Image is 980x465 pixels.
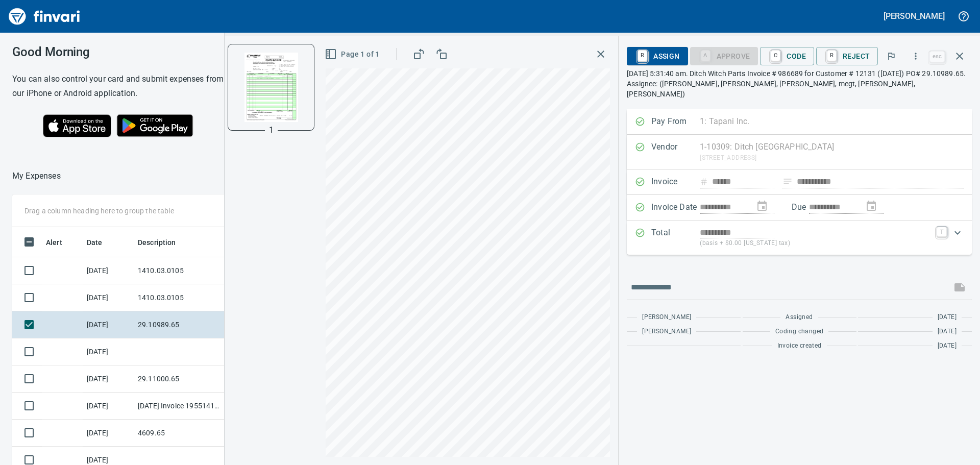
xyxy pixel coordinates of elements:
[134,365,226,393] td: 29.11000.65
[768,47,806,65] span: Code
[87,236,103,249] span: Date
[134,393,226,420] td: [DATE] Invoice 195514110 from Uline Inc (1-24846)
[771,50,780,61] a: C
[83,365,134,393] td: [DATE]
[327,48,379,61] span: Page 1 of 1
[880,45,902,67] button: Flag
[134,257,226,284] td: 1410.03.0105
[635,47,679,65] span: Assign
[638,50,647,61] a: R
[83,393,134,420] td: [DATE]
[938,312,957,323] span: [DATE]
[134,284,226,311] td: 1410.03.0105
[786,312,813,323] span: Assigned
[87,236,116,249] span: Date
[83,420,134,447] td: [DATE]
[777,341,822,351] span: Invoice created
[6,4,83,29] img: Finvari
[83,311,134,338] td: [DATE]
[43,114,111,137] img: Download on the App Store
[651,227,700,249] p: Total
[927,44,972,68] span: Close invoice
[138,236,189,249] span: Description
[816,47,878,65] button: RReject
[12,170,61,182] p: My Expenses
[24,206,174,216] p: Drag a column heading here to group the table
[884,11,945,21] h5: [PERSON_NAME]
[83,284,134,311] td: [DATE]
[642,327,691,337] span: [PERSON_NAME]
[938,341,957,351] span: [DATE]
[83,338,134,365] td: [DATE]
[269,124,274,136] p: 1
[83,257,134,284] td: [DATE]
[775,327,824,337] span: Coding changed
[627,47,688,65] button: RAssign
[46,236,76,249] span: Alert
[111,109,199,142] img: Get it on Google Play
[236,53,306,122] img: Page 1
[937,227,947,237] a: T
[642,312,691,323] span: [PERSON_NAME]
[938,327,957,337] span: [DATE]
[12,45,229,59] h3: Good Morning
[12,170,61,182] nav: breadcrumb
[904,45,927,67] button: More
[627,221,972,255] div: Expand
[134,420,226,447] td: 4609.65
[700,238,930,249] p: (basis + $0.00 [US_STATE] tax)
[690,51,758,60] div: Coding Required
[827,50,837,61] a: R
[627,68,972,99] p: [DATE] 5:31:40 am. Ditch Witch Parts Invoice # 986689 for Customer # 12131 ([DATE]) PO# 29.10989....
[46,236,62,249] span: Alert
[760,47,814,65] button: CCode
[138,236,176,249] span: Description
[929,51,945,62] a: esc
[12,72,229,101] h6: You can also control your card and submit expenses from our iPhone or Android application.
[824,47,870,65] span: Reject
[134,311,226,338] td: 29.10989.65
[881,8,947,24] button: [PERSON_NAME]
[323,45,383,64] button: Page 1 of 1
[947,275,972,300] span: This records your message into the invoice and notifies anyone mentioned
